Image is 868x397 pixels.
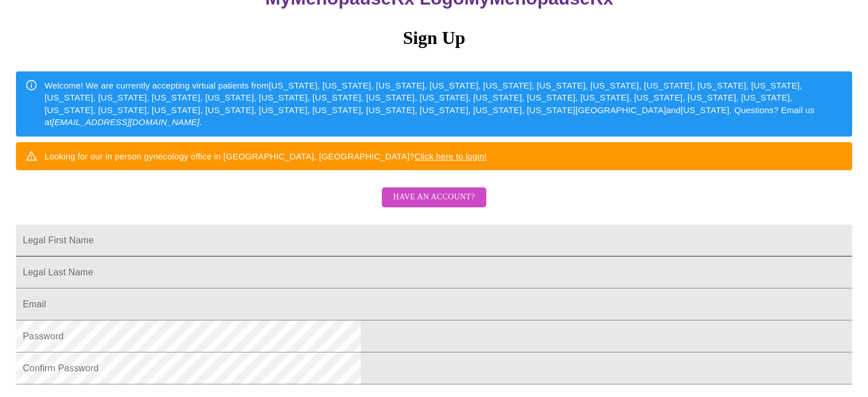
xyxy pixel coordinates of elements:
div: Welcome! We are currently accepting virtual patients from [US_STATE], [US_STATE], [US_STATE], [US... [45,75,843,133]
h3: Sign Up [16,27,852,49]
a: Click here to login! [414,151,487,161]
a: Have an account? [379,200,489,210]
span: Have an account? [393,190,475,204]
button: Have an account? [382,187,486,207]
em: [EMAIL_ADDRESS][DOMAIN_NAME] [52,117,200,127]
div: Looking for our in person gynecology office in [GEOGRAPHIC_DATA], [GEOGRAPHIC_DATA]? [45,146,487,167]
